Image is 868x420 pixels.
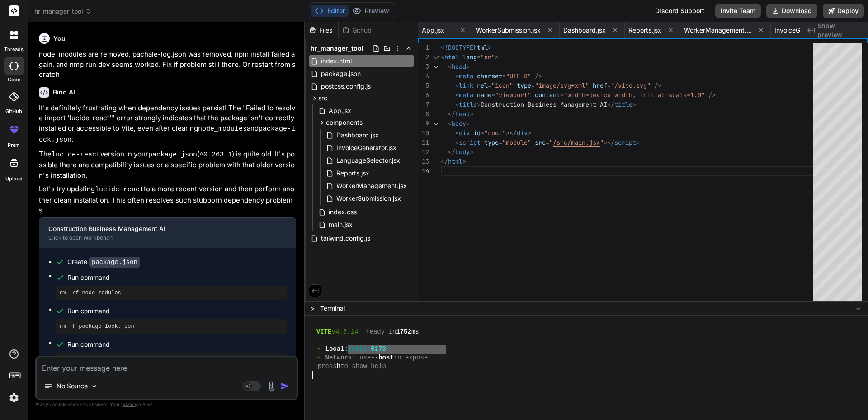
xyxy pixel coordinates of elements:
span: lang [462,53,477,61]
span: div [459,129,470,137]
div: Click to collapse the range. [430,119,442,128]
button: Invite Team [715,4,761,18]
p: node_modules are removed, pachale-log.json was removed, npm install failed again, and nmp run dev... [39,49,296,80]
p: No Source [57,382,88,391]
span: Local [325,345,344,354]
pre: rm -rf node_modules [59,289,283,297]
span: /vite.svg [614,81,647,90]
div: Github [339,26,376,35]
span: = [481,129,484,137]
img: Pick Models [90,382,98,390]
span: InvoiceGenerator.jsx [335,142,397,153]
span: = [499,138,502,146]
span: LanguageSelector.jsx [335,155,401,166]
span: Run command [67,307,287,316]
span: ready in [366,328,396,336]
span: < [455,91,459,99]
span: script [459,138,481,146]
span: WorkerSubmission.jsx [476,26,541,35]
span: "module" [502,138,531,146]
span: /> [708,91,716,99]
span: ➜ [316,354,318,362]
code: ^0.263.1 [199,151,232,159]
img: attachment [266,381,277,392]
label: Upload [5,175,23,183]
p: Let's try updating to a more recent version and then perform another clean installation. This oft... [39,184,296,216]
span: > [462,157,466,165]
span: : use [352,354,371,362]
span: index.css [328,207,358,217]
span: < [455,81,459,90]
div: 2 [418,52,429,62]
span: type [517,81,531,90]
span: Run command [67,273,287,282]
span: main.jsx [328,219,354,230]
span: --host [371,354,393,362]
span: Dashboard.jsx [563,26,606,35]
span: </ [607,100,614,109]
button: Deploy [823,4,864,18]
span: Dashboard.jsx [335,130,380,141]
img: icon [280,382,289,391]
span: > [636,138,640,146]
span: "width=device-width, initial-scale=1.0" [564,91,705,99]
span: = [488,81,491,90]
code: package.json [148,151,197,159]
span: head [452,62,466,71]
span: = [607,81,611,90]
span: 1752 [396,328,411,336]
span: src [318,94,327,103]
code: package.json [89,257,140,268]
div: Click to open Workbench [48,234,272,241]
div: 13 [418,157,429,166]
span: html [444,53,459,61]
span: > [470,110,473,118]
p: It's definitely frustrating when dependency issues persist! The "Failed to resolve import 'lucide... [39,103,296,146]
span: press [318,362,337,371]
span: = [560,91,564,99]
button: − [854,301,863,316]
span: = [546,138,549,146]
div: 4 [418,71,429,81]
label: prem [8,142,20,149]
div: Create [67,257,140,267]
p: Always double-check its answers. Your in Bind [35,400,298,409]
span: tailwind.config.js [320,233,371,244]
span: src [535,138,546,146]
span: > [477,100,481,109]
span: − [856,304,861,313]
code: lucide-react [95,186,144,193]
span: hr_manager_tool [34,7,91,16]
span: link [459,81,473,90]
span: > [466,62,470,71]
span: ms [411,328,419,336]
span: "image/svg+xml" [535,81,589,90]
span: VITE [316,328,332,336]
span: Show preview [817,21,861,39]
span: App.jsx [328,105,352,116]
span: > [466,119,470,127]
span: > [495,53,499,61]
span: /> [535,72,542,80]
span: package.json [320,68,362,79]
span: </ [448,148,455,156]
span: : [344,345,348,354]
span: < [448,62,452,71]
span: meta [459,91,473,99]
code: node_modules [198,125,247,133]
span: html [473,43,488,52]
span: > [528,129,531,137]
img: settings [6,390,22,406]
div: 9 [418,119,429,128]
span: /src/main.jsx [553,138,600,146]
span: < [455,129,459,137]
div: 11 [418,138,429,147]
label: GitHub [5,108,22,115]
div: Files [305,26,338,35]
span: App.jsx [422,26,444,35]
span: [URL]: [348,345,371,354]
span: = [502,72,506,80]
div: Construction Business Management AI [48,224,272,233]
span: h [337,362,340,371]
div: Click to collapse the range. [430,52,442,62]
